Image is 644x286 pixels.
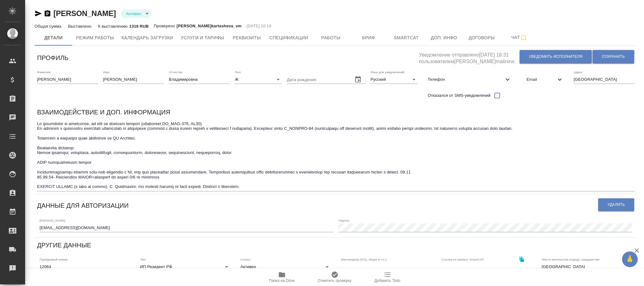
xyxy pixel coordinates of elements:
span: Календарь загрузки [122,34,173,42]
span: Отметить проверку [318,278,351,283]
button: Скопировать ссылку для ЯМессенджера [35,10,42,17]
svg: Подписаться [520,34,527,41]
label: Ссылка на аккаунт SmartCAT: [441,258,484,261]
p: [PERSON_NAME]kartasheva_vm [177,23,242,29]
label: Порядковый номер: [40,258,68,261]
div: Русский [371,75,418,84]
p: Проверено [154,23,177,29]
span: Отказался от SMS-уведомлений [428,92,491,99]
button: Добавить Todo [361,268,414,286]
button: 🙏 [622,251,638,267]
label: Отчество: [169,70,183,74]
p: К выставлению [98,24,129,29]
p: [DATE] 10:19 [246,23,271,29]
label: Тип: [140,258,146,261]
div: Email [521,73,569,86]
label: Адрес: [574,70,583,74]
div: Ж [235,75,282,84]
button: Удалить [598,198,634,211]
span: Доп. инфо [429,34,459,42]
span: Удалить [608,202,625,207]
label: Место жительства (город), гражданство: [542,258,600,261]
label: Имя: [103,70,110,74]
p: 1319 RUB [129,24,149,29]
span: Бриф [354,34,384,42]
span: Чат [504,34,535,41]
div: ИП Резидент РФ [140,262,231,271]
button: Скопировать ссылку [44,10,51,17]
span: Smartcat [391,34,421,42]
h6: Данные для авторизации [37,201,129,211]
span: Сохранить [602,54,625,59]
div: Активен [121,9,151,18]
span: Услуги и тарифы [181,34,224,42]
label: Фамилия: [37,70,51,74]
h6: Другие данные [37,240,91,250]
button: Папка на Drive [256,268,308,286]
span: Уведомить исполнителя [529,54,582,59]
span: Спецификации [269,34,308,42]
label: Пол: [235,70,241,74]
label: Мессенджер (ICQ, Skype и т.п.): [341,258,387,261]
a: [PERSON_NAME] [53,9,116,18]
h6: Профиль [37,53,69,63]
button: Сохранить [592,50,634,63]
div: Телефон [423,73,517,86]
span: Добавить Todo [374,278,400,283]
span: Детали [38,34,69,42]
p: Выставлено [68,24,93,29]
label: Пароль: [339,219,350,222]
span: Режим работы [76,34,114,42]
span: Папка на Drive [269,278,295,283]
button: Скопировать ссылку [515,253,528,266]
button: Отметить проверку [308,268,361,286]
span: Работы [316,34,346,42]
h6: Взаимодействие и доп. информация [37,107,170,117]
button: Активен [124,11,143,16]
span: Email [526,76,556,83]
button: Уведомить исполнителя [520,50,592,63]
textarea: Lo ipsumdolor si ametconse, ad elit se doeiusm tempori (utlaboreet DO_MAG-376, AL30) En adminim v... [37,121,635,189]
p: Общая сумма [35,24,63,29]
label: Язык для уведомлений: [371,70,405,74]
div: Активен [240,262,331,271]
span: 🙏 [625,253,635,266]
span: Реквизиты [232,34,262,42]
label: Статус: [240,258,251,261]
label: [PERSON_NAME]: [40,219,66,222]
span: Телефон [428,76,504,83]
span: Договоры [467,34,497,42]
h5: Уведомление отправлено [DATE] 18:31 пользователем [PERSON_NAME]malinina [419,48,519,65]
